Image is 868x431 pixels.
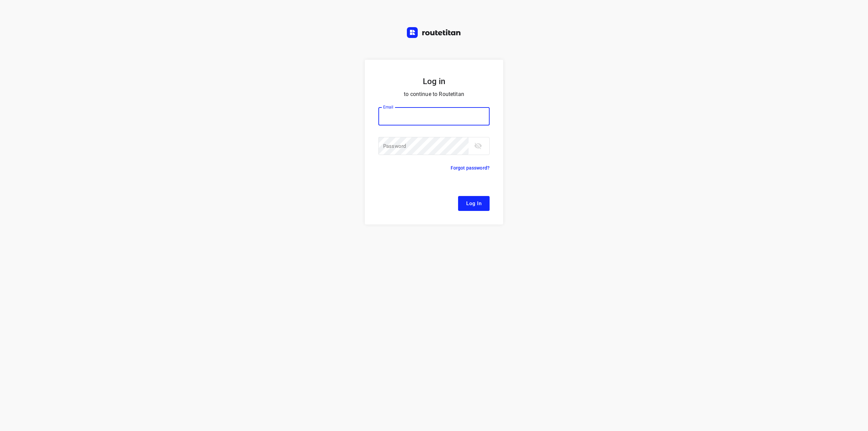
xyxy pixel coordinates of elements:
[378,90,490,99] p: to continue to Routetitan
[471,139,485,153] button: toggle password visibility
[466,199,481,208] span: Log In
[458,196,490,211] button: Log In
[407,27,461,38] img: Routetitan
[451,164,490,172] p: Forgot password?
[378,76,490,87] h5: Log in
